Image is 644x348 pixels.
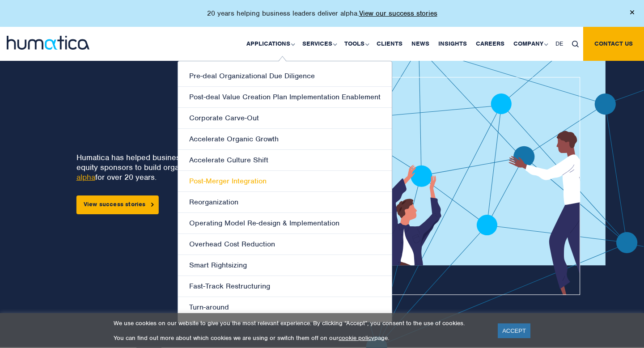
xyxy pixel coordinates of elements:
a: deliver alpha [76,162,242,182]
a: Reorganization [178,192,392,213]
a: cookie policy [339,334,374,342]
a: ACCEPT [498,323,530,338]
img: logo [7,36,89,50]
a: Services [298,27,340,61]
a: Accelerate Organic Growth [178,129,392,150]
img: arrowicon [151,203,154,207]
img: search_icon [572,41,579,47]
a: Operating Model Re-design & Implementation [178,213,392,234]
a: Clients [372,27,407,61]
a: Overhead Cost Reduction [178,234,392,255]
span: DE [555,40,563,47]
a: Post-Merger Integration [178,171,392,192]
a: View our success stories [359,9,437,18]
a: Pre-deal Organizational Due Diligence [178,66,392,87]
p: You can find out more about which cookies we are using or switch them off on our page. [114,334,487,342]
a: Turn-around [178,297,392,318]
a: Post-deal Value Creation Plan Implementation Enablement [178,87,392,108]
a: Accelerate Culture Shift [178,150,392,171]
a: Insights [434,27,471,61]
a: Company [509,27,551,61]
a: Careers [471,27,509,61]
a: Fast-Track Restructuring [178,276,392,297]
a: DE [551,27,568,61]
a: Smart Rightsizing [178,255,392,276]
p: 20 years helping business leaders deliver alpha. [207,9,437,18]
p: We use cookies on our website to give you the most relevant experience. By clicking “Accept”, you... [114,319,487,327]
a: Contact us [583,27,644,61]
a: Applications [242,27,298,61]
a: News [407,27,434,61]
a: Corporate Carve-Out [178,108,392,129]
a: Tools [340,27,372,61]
a: View success stories [76,195,159,214]
p: Humatica has helped business leaders and private equity sponsors to build organizations to for ov... [76,153,265,182]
